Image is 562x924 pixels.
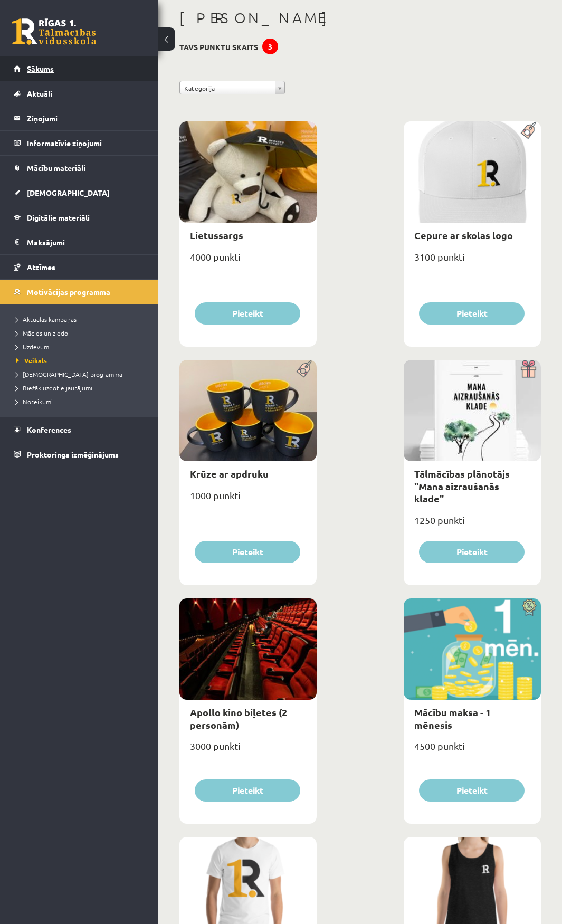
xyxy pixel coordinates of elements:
span: Uzdevumi [16,342,51,351]
a: Mācību maksa - 1 mēnesis [414,706,491,730]
a: Kategorija [179,81,285,94]
span: Biežāk uzdotie jautājumi [16,384,92,392]
a: [DEMOGRAPHIC_DATA] programma [16,369,148,379]
a: Proktoringa izmēģinājums [14,442,145,466]
div: 3000 punkti [179,737,317,764]
a: Biežāk uzdotie jautājumi [16,383,148,393]
a: Tālmācības plānotājs "Mana aizraušanās klade" [414,468,510,504]
div: 4500 punkti [404,737,541,764]
span: Aktuāli [27,89,52,98]
button: Pieteikt [419,541,525,563]
img: Populāra prece [517,121,541,139]
div: 3 [262,39,278,54]
a: Aktuālās kampaņas [16,315,148,324]
span: Digitālie materiāli [27,213,90,222]
a: Ziņojumi [14,106,145,130]
legend: Maksājumi [27,230,145,254]
h1: [PERSON_NAME] [179,9,541,27]
span: Atzīmes [27,262,55,272]
a: Noteikumi [16,397,148,406]
div: 4000 punkti [179,248,317,274]
legend: Informatīvie ziņojumi [27,131,145,155]
legend: Ziņojumi [27,106,145,130]
span: Noteikumi [16,397,53,406]
a: Uzdevumi [16,342,148,351]
span: Kategorija [184,81,271,95]
div: 1250 punkti [404,511,541,538]
a: Mācies un ziedo [16,328,148,338]
span: Konferences [27,425,71,434]
span: Motivācijas programma [27,287,110,297]
a: Rīgas 1. Tālmācības vidusskola [12,18,96,45]
a: Apollo kino biļetes (2 personām) [190,706,287,730]
button: Pieteikt [419,779,525,802]
span: Aktuālās kampaņas [16,315,77,323]
a: Sākums [14,56,145,81]
span: Mācies un ziedo [16,329,68,337]
a: Cepure ar skolas logo [414,229,513,241]
a: Lietussargs [190,229,243,241]
img: Dāvana ar pārsteigumu [517,360,541,378]
div: 1000 punkti [179,487,317,513]
button: Pieteikt [195,541,300,563]
span: Mācību materiāli [27,163,85,173]
a: Digitālie materiāli [14,205,145,230]
div: 3100 punkti [404,248,541,274]
button: Pieteikt [195,779,300,802]
img: Populāra prece [293,360,317,378]
button: Pieteikt [195,302,300,325]
button: Pieteikt [419,302,525,325]
a: Aktuāli [14,81,145,106]
a: Veikals [16,356,148,365]
span: [DEMOGRAPHIC_DATA] [27,188,110,197]
a: Maksājumi [14,230,145,254]
span: [DEMOGRAPHIC_DATA] programma [16,370,122,378]
a: Motivācijas programma [14,280,145,304]
a: Krūze ar apdruku [190,468,269,480]
a: Konferences [14,417,145,442]
img: Atlaide [517,598,541,616]
a: Atzīmes [14,255,145,279]
span: Veikals [16,356,47,365]
span: Sākums [27,64,54,73]
span: Proktoringa izmēģinājums [27,450,119,459]
h3: Tavs punktu skaits [179,43,258,52]
a: Informatīvie ziņojumi [14,131,145,155]
a: Mācību materiāli [14,156,145,180]
a: [DEMOGRAPHIC_DATA] [14,180,145,205]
